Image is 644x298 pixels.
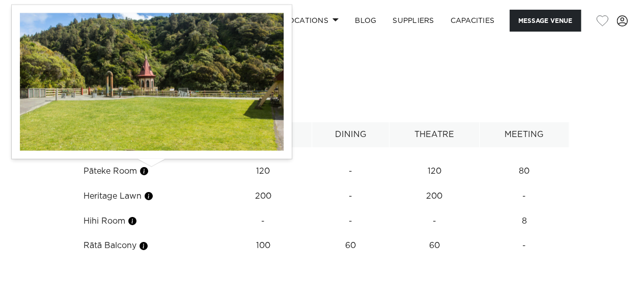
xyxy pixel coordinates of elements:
[312,122,389,147] th: Dining
[312,233,389,258] td: 60
[510,10,581,32] button: Message Venue
[480,209,569,234] td: 8
[75,209,214,234] td: Hihi Room
[389,184,479,209] td: 200
[214,233,312,258] td: 100
[389,122,479,147] th: Theatre
[389,159,479,184] td: 120
[389,233,479,258] td: 60
[75,159,214,184] td: Pāteke Room
[480,233,569,258] td: -
[347,10,384,32] a: BLOG
[312,209,389,234] td: -
[312,159,389,184] td: -
[312,184,389,209] td: -
[480,159,569,184] td: 80
[442,10,503,32] a: Capacities
[275,10,347,32] a: Locations
[480,122,569,147] th: Meeting
[480,184,569,209] td: -
[214,184,312,209] td: 200
[75,233,214,258] td: Rātā Balcony
[389,209,479,234] td: -
[214,159,312,184] td: 120
[384,10,442,32] a: SUPPLIERS
[214,209,312,234] td: -
[75,184,214,209] td: Heritage Lawn
[20,13,284,151] img: IRuMKfIWq1QAfX57Kif45sBVhHugzRniHtGwhBk6.jpg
